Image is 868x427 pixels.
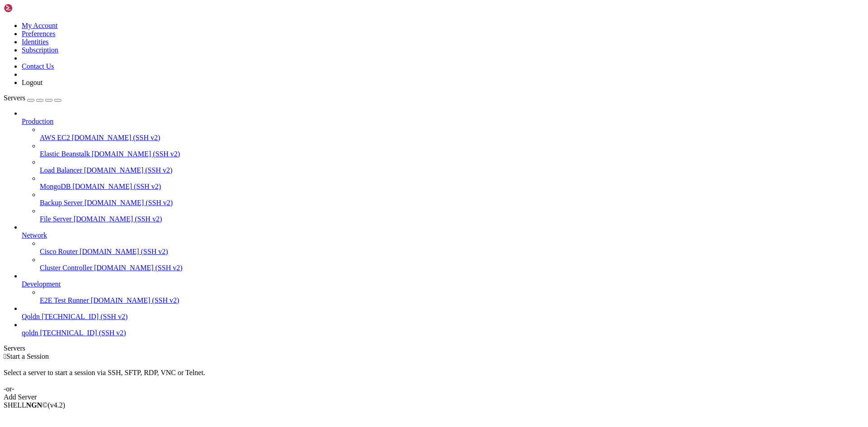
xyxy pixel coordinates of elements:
span: Start a Session [6,352,49,360]
span: Servers [4,94,25,102]
a: Qoldn [TECHNICAL_ID] (SSH v2) [22,313,864,321]
a: Preferences [22,30,56,38]
div: Select a server to start a session via SSH, SFTP, RDP, VNC or Telnet. -or- [4,361,864,393]
li: Cluster Controller [DOMAIN_NAME] (SSH v2) [40,256,864,272]
a: Logout [22,79,42,86]
a: My Account [22,22,58,29]
span: AWS EC2 [40,134,70,141]
a: AWS EC2 [DOMAIN_NAME] (SSH v2) [40,134,864,142]
a: Network [22,231,864,239]
span: SHELL © [4,401,65,409]
span: qoldn [22,329,38,337]
span: [DOMAIN_NAME] (SSH v2) [92,150,180,158]
span:  [4,352,6,360]
span: Backup Server [40,199,83,206]
span: [DOMAIN_NAME] (SSH v2) [91,296,179,304]
span: [DOMAIN_NAME] (SSH v2) [84,166,173,174]
a: Development [22,280,864,288]
span: 4.2.0 [48,401,66,409]
li: Network [22,223,864,272]
b: NGN [26,401,42,409]
span: [DOMAIN_NAME] (SSH v2) [94,264,183,272]
span: Qoldn [22,313,40,320]
li: E2E Test Runner [DOMAIN_NAME] (SSH v2) [40,288,864,305]
div: Add Server [4,393,864,401]
a: Contact Us [22,62,54,70]
a: E2E Test Runner [DOMAIN_NAME] (SSH v2) [40,296,864,305]
a: File Server [DOMAIN_NAME] (SSH v2) [40,215,864,223]
li: MongoDB [DOMAIN_NAME] (SSH v2) [40,174,864,191]
span: MongoDB [40,183,71,190]
a: Load Balancer [DOMAIN_NAME] (SSH v2) [40,166,864,174]
li: qoldn [TECHNICAL_ID] (SSH v2) [22,321,864,337]
img: Shellngn [4,4,56,13]
span: [DOMAIN_NAME] (SSH v2) [72,134,160,141]
li: Development [22,272,864,305]
a: Cluster Controller [DOMAIN_NAME] (SSH v2) [40,264,864,272]
a: Cisco Router [DOMAIN_NAME] (SSH v2) [40,248,864,256]
span: [TECHNICAL_ID] (SSH v2) [40,329,126,337]
span: File Server [40,215,72,223]
span: Network [22,231,47,239]
a: MongoDB [DOMAIN_NAME] (SSH v2) [40,183,864,191]
span: [DOMAIN_NAME] (SSH v2) [80,248,168,255]
a: qoldn [TECHNICAL_ID] (SSH v2) [22,329,864,337]
span: [DOMAIN_NAME] (SSH v2) [72,183,161,190]
a: Subscription [22,46,58,54]
li: File Server [DOMAIN_NAME] (SSH v2) [40,207,864,223]
div: Servers [4,344,864,352]
a: Elastic Beanstalk [DOMAIN_NAME] (SSH v2) [40,150,864,158]
span: [DOMAIN_NAME] (SSH v2) [74,215,162,223]
li: Backup Server [DOMAIN_NAME] (SSH v2) [40,191,864,207]
a: Identities [22,38,49,46]
li: Qoldn [TECHNICAL_ID] (SSH v2) [22,305,864,321]
span: Cisco Router [40,248,78,255]
span: Load Balancer [40,166,82,174]
li: Load Balancer [DOMAIN_NAME] (SSH v2) [40,158,864,174]
span: Elastic Beanstalk [40,150,90,158]
li: Cisco Router [DOMAIN_NAME] (SSH v2) [40,239,864,256]
span: E2E Test Runner [40,296,89,304]
a: Backup Server [DOMAIN_NAME] (SSH v2) [40,199,864,207]
li: Elastic Beanstalk [DOMAIN_NAME] (SSH v2) [40,142,864,158]
span: [DOMAIN_NAME] (SSH v2) [85,199,173,206]
span: Cluster Controller [40,264,92,272]
span: Development [22,280,61,288]
span: Production [22,117,53,125]
li: Production [22,109,864,223]
a: Servers [4,94,61,102]
a: Production [22,117,864,126]
li: AWS EC2 [DOMAIN_NAME] (SSH v2) [40,126,864,142]
span: [TECHNICAL_ID] (SSH v2) [42,313,127,320]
